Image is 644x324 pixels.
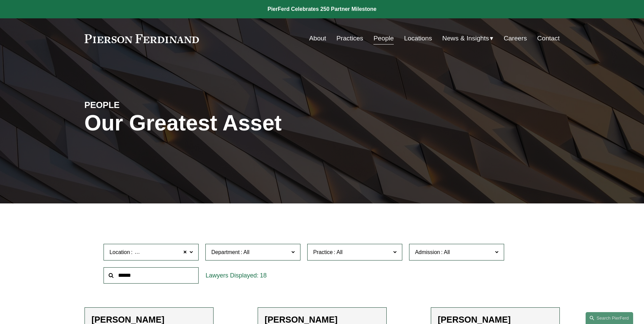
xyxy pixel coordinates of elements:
a: People [373,32,394,45]
span: Admission [415,249,440,255]
span: Location [109,249,130,255]
h4: PEOPLE [85,100,203,110]
span: Department [211,249,240,255]
h1: Our Greatest Asset [85,111,401,136]
a: Contact [537,32,559,45]
a: Practices [336,32,363,45]
span: Practice [313,249,333,255]
a: Careers [504,32,527,45]
a: Search this site [586,312,633,324]
span: [GEOGRAPHIC_DATA] [133,248,190,257]
a: About [309,32,326,45]
span: 18 [260,272,266,279]
a: folder dropdown [442,32,494,45]
a: Locations [404,32,432,45]
span: News & Insights [442,33,489,44]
